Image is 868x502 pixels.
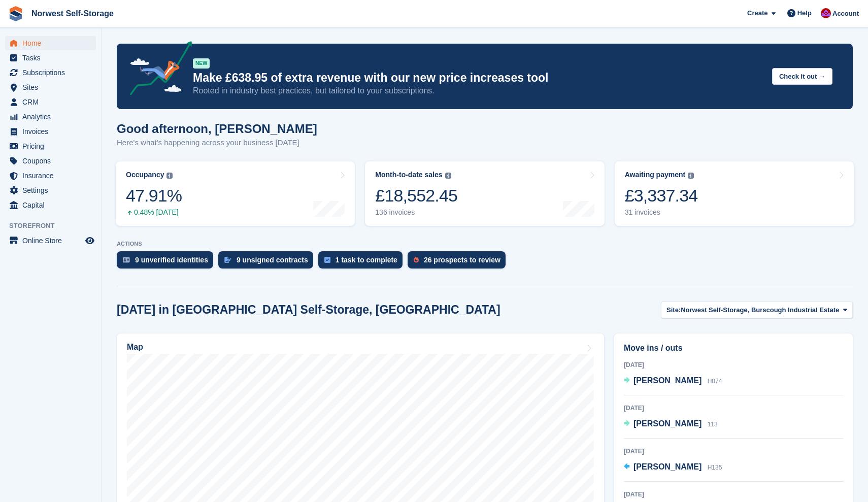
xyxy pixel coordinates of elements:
span: Site: [666,305,681,315]
div: 26 prospects to review [424,256,500,264]
span: Subscriptions [22,65,83,80]
button: Check it out → [772,68,832,85]
p: Make £638.95 of extra revenue with our new price increases tool [193,71,764,85]
span: [PERSON_NAME] [633,462,702,471]
h2: Move ins / outs [624,342,843,354]
div: 9 unverified identities [135,256,208,264]
span: Home [22,36,83,50]
a: menu [5,139,96,153]
a: menu [5,169,96,183]
p: ACTIONS [117,241,853,247]
a: 9 unsigned contracts [218,251,318,274]
span: Insurance [22,169,83,183]
a: menu [5,65,96,80]
button: Site: Norwest Self-Storage, Burscough Industrial Estate [661,302,853,318]
div: Awaiting payment [625,171,686,179]
span: Create [747,8,767,18]
img: stora-icon-8386f47178a22dfd0bd8f6a31ec36ba5ce8667c1dd55bd0f319d3a0aa187defe.svg [8,6,23,21]
a: Preview store [84,235,96,247]
div: [DATE] [624,447,843,456]
a: [PERSON_NAME] H074 [624,375,722,388]
span: Coupons [22,154,83,168]
span: 113 [708,421,718,428]
img: icon-info-grey-7440780725fd019a000dd9b08b2336e03edf1995a4989e88bcd33f0948082b44.svg [166,173,173,179]
div: 9 unsigned contracts [237,256,308,264]
div: 47.91% [126,185,182,206]
img: price-adjustments-announcement-icon-8257ccfd72463d97f412b2fc003d46551f7dbcb40ab6d574587a9cd5c0d94... [121,41,192,99]
span: Settings [22,183,83,197]
span: Invoices [22,124,83,139]
img: icon-info-grey-7440780725fd019a000dd9b08b2336e03edf1995a4989e88bcd33f0948082b44.svg [688,173,694,179]
h2: Map [127,343,143,352]
img: task-75834270c22a3079a89374b754ae025e5fb1db73e45f91037f5363f120a921f8.svg [324,257,330,263]
a: menu [5,233,96,248]
div: NEW [193,58,210,69]
a: menu [5,80,96,94]
div: 31 invoices [625,208,698,217]
a: 9 unverified identities [117,251,218,274]
a: menu [5,36,96,50]
span: Capital [22,198,83,212]
a: [PERSON_NAME] H135 [624,461,722,474]
span: Account [832,9,859,19]
a: menu [5,198,96,212]
span: [PERSON_NAME] [633,376,702,385]
div: 136 invoices [375,208,457,217]
div: 0.48% [DATE] [126,208,182,217]
img: icon-info-grey-7440780725fd019a000dd9b08b2336e03edf1995a4989e88bcd33f0948082b44.svg [445,173,451,179]
img: verify_identity-adf6edd0f0f0b5bbfe63781bf79b02c33cf7c696d77639b501bdc392416b5a36.svg [123,257,130,263]
img: Daniel Grensinger [821,8,831,18]
span: Analytics [22,110,83,124]
p: Here's what's happening across your business [DATE] [117,137,317,149]
span: Sites [22,80,83,94]
a: Occupancy 47.91% 0.48% [DATE] [116,161,355,226]
span: Online Store [22,233,83,248]
a: 26 prospects to review [408,251,511,274]
a: 1 task to complete [318,251,408,274]
span: Storefront [9,221,101,231]
span: Norwest Self-Storage, Burscough Industrial Estate [681,305,839,315]
a: [PERSON_NAME] 113 [624,418,718,431]
div: 1 task to complete [336,256,397,264]
a: Norwest Self-Storage [27,5,118,22]
div: Month-to-date sales [375,171,442,179]
p: Rooted in industry best practices, but tailored to your subscriptions. [193,85,764,96]
a: menu [5,110,96,124]
a: Awaiting payment £3,337.34 31 invoices [615,161,854,226]
a: menu [5,51,96,65]
a: menu [5,95,96,109]
img: contract_signature_icon-13c848040528278c33f63329250d36e43548de30e8caae1d1a13099fd9432cc5.svg [224,257,231,263]
h2: [DATE] in [GEOGRAPHIC_DATA] Self-Storage, [GEOGRAPHIC_DATA] [117,303,500,317]
a: menu [5,154,96,168]
span: H074 [708,378,722,385]
div: £18,552.45 [375,185,457,206]
span: CRM [22,95,83,109]
img: prospect-51fa495bee0391a8d652442698ab0144808aea92771e9ea1ae160a38d050c398.svg [414,257,419,263]
a: menu [5,183,96,197]
div: [DATE] [624,360,843,370]
a: Month-to-date sales £18,552.45 136 invoices [365,161,604,226]
span: H135 [708,464,722,471]
div: £3,337.34 [625,185,698,206]
span: Pricing [22,139,83,153]
h1: Good afternoon, [PERSON_NAME] [117,122,317,136]
span: Tasks [22,51,83,65]
div: Occupancy [126,171,164,179]
span: Help [797,8,812,18]
div: [DATE] [624,404,843,413]
div: [DATE] [624,490,843,499]
a: menu [5,124,96,139]
span: [PERSON_NAME] [633,419,702,428]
